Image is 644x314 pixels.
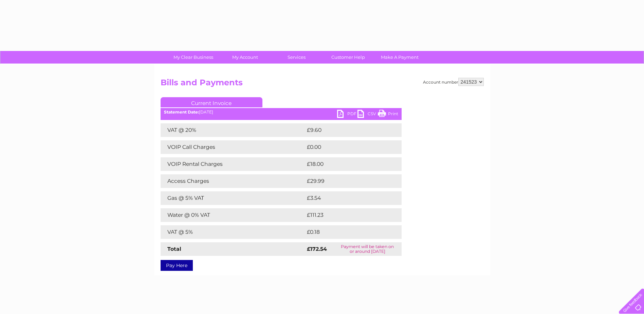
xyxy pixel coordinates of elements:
a: Services [269,51,325,64]
a: Current Invoice [161,97,262,107]
td: VAT @ 20% [161,123,305,137]
h2: Bills and Payments [161,78,484,91]
td: Access Charges [161,174,305,188]
td: £111.23 [305,208,388,222]
td: Gas @ 5% VAT [161,191,305,205]
td: £18.00 [305,157,388,171]
a: PDF [337,110,357,120]
td: £29.99 [305,174,388,188]
td: £3.54 [305,191,386,205]
td: VOIP Call Charges [161,140,305,154]
a: Print [378,110,398,120]
a: CSV [357,110,378,120]
strong: Total [167,246,181,252]
a: Pay Here [161,260,193,271]
td: £0.00 [305,140,386,154]
td: £9.60 [305,123,386,137]
td: VAT @ 5% [161,225,305,239]
a: Make A Payment [372,51,428,64]
a: Customer Help [320,51,376,64]
td: Payment will be taken on or around [DATE] [333,242,402,256]
td: Water @ 0% VAT [161,208,305,222]
b: Statement Date: [164,109,199,115]
td: VOIP Rental Charges [161,157,305,171]
td: £0.18 [305,225,385,239]
a: My Clear Business [165,51,221,64]
a: My Account [217,51,273,64]
strong: £172.54 [307,246,327,252]
div: [DATE] [161,110,402,115]
div: Account number [423,78,484,86]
